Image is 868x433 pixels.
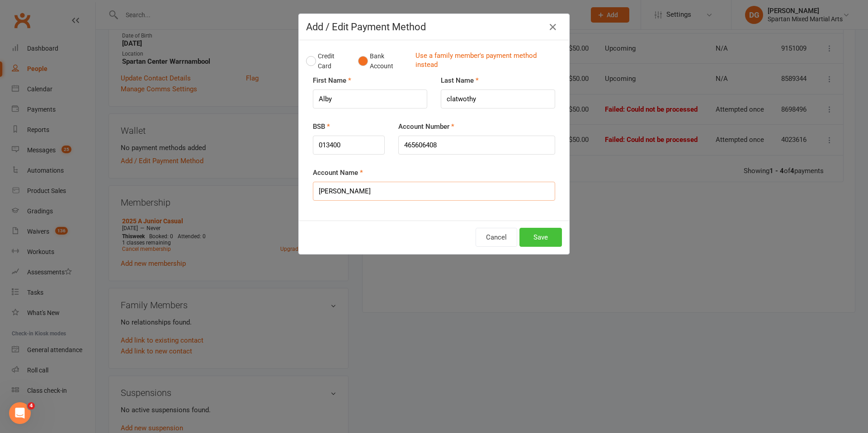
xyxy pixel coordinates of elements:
[313,167,363,178] label: Account Name
[313,121,330,132] label: BSB
[28,402,35,409] span: 4
[415,51,557,71] a: Use a family member's payment method instead
[313,75,351,86] label: First Name
[398,121,454,132] label: Account Number
[546,20,560,34] button: Close
[476,228,517,247] button: Cancel
[519,228,562,247] button: Save
[313,136,385,155] input: NNNNNN
[306,47,349,75] button: Credit Card
[306,21,562,33] h4: Add / Edit Payment Method
[9,402,31,424] iframe: Intercom live chat
[358,47,408,75] button: Bank Account
[441,75,479,86] label: Last Name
